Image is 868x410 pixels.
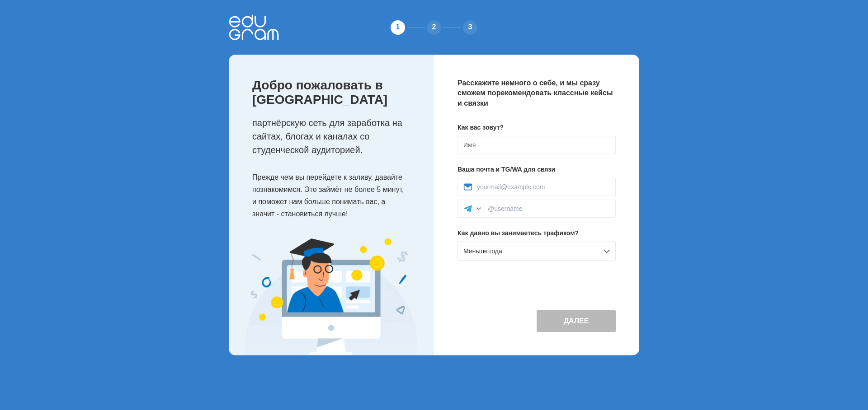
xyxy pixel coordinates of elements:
p: Как вас зовут? [458,123,616,132]
div: 3 [461,19,479,37]
input: Имя [458,136,616,154]
input: @username [488,205,610,212]
p: Ваша почта и TG/WA для связи [458,165,616,174]
div: 2 [425,19,443,37]
img: Expert Image [245,238,417,355]
button: Далее [537,310,616,332]
p: Как давно вы занимаетесь трафиком? [458,228,616,238]
p: Расскажите немного о себе, и мы сразу сможем порекомендовать классные кейсы и связки [458,78,616,108]
p: Прежде чем вы перейдете к заливу, давайте познакомимся. Это займёт не более 5 минут, и поможет на... [252,171,416,220]
span: Меньше года [463,247,502,255]
input: yourmail@example.com [477,183,610,191]
div: 1 [389,19,407,37]
p: партнёрскую сеть для заработка на сайтах, блогах и каналах со студенческой аудиторией. [252,116,416,157]
p: Добро пожаловать в [GEOGRAPHIC_DATA] [252,78,416,107]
